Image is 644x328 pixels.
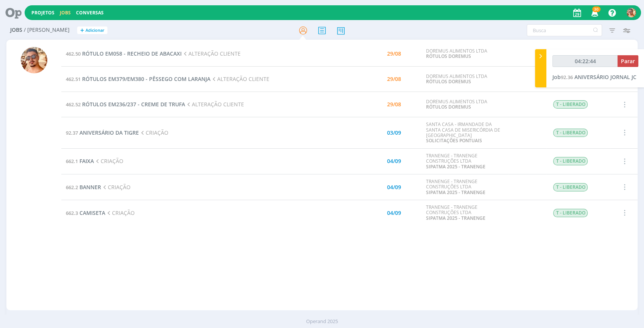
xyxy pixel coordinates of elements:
[426,137,482,144] a: SOLICITAÇÕES PONTUAIS
[66,129,139,136] a: 92.37ANIVERSÁRIO DA TIGRE
[74,10,106,16] button: Conversas
[79,183,101,191] span: BANNER
[21,47,47,73] img: V
[426,163,485,170] a: SIPATMA 2025 - TRANENGE
[66,209,105,216] a: 662.3CAMISETA
[66,50,81,57] span: 462.50
[66,129,78,136] span: 92.37
[387,130,401,135] div: 03/09
[561,74,573,81] span: 92.36
[66,50,182,57] a: 462.50RÓTULO EM058 - RECHEIO DE ABACAXI
[94,157,123,165] span: CRIAÇÃO
[426,215,485,221] a: SIPATMA 2025 - TRANENGE
[77,26,107,34] button: +Adicionar
[426,189,485,196] a: SIPATMA 2025 - TRANENGE
[426,122,504,144] div: SANTA CASA - IRMANDADE DA SANTA CASA DE MISERICÓRDIA DE [GEOGRAPHIC_DATA]
[66,76,81,82] span: 462.51
[586,6,602,20] button: 30
[553,209,588,217] span: T - LIBERADO
[592,6,600,12] span: 30
[387,185,401,190] div: 04/09
[86,28,104,33] span: Adicionar
[66,184,78,191] span: 662.2
[627,8,636,17] img: V
[66,101,185,108] a: 462.52RÓTULOS EM236/237 - CREME DE TRUFA
[80,26,84,34] span: +
[621,58,635,65] span: Parar
[66,101,81,108] span: 462.52
[66,210,78,216] span: 662.3
[553,100,588,109] span: T - LIBERADO
[139,129,168,136] span: CRIAÇÃO
[426,99,504,110] div: DOREMUS ALIMENTOS LTDA
[387,76,401,82] div: 29/08
[82,101,185,108] span: RÓTULOS EM236/237 - CREME DE TRUFA
[76,9,104,16] a: Conversas
[426,205,504,221] div: TRANENGE - TRANENGE CONSTRUÇÕES LTDA
[553,157,588,165] span: T - LIBERADO
[66,75,210,82] a: 462.51RÓTULOS EM379/EM380 - PÊSSEGO COM LARANJA
[31,9,54,16] a: Projetos
[82,75,210,82] span: RÓTULOS EM379/EM380 - PÊSSEGO COM LARANJA
[60,9,71,16] a: Jobs
[426,179,504,195] div: TRANENGE - TRANENGE CONSTRUÇÕES LTDA
[66,183,101,191] a: 662.2BANNER
[527,24,602,36] input: Busca
[101,183,131,191] span: CRIAÇÃO
[58,10,73,16] button: Jobs
[82,50,182,57] span: RÓTULO EM058 - RECHEIO DE ABACAXI
[387,102,401,107] div: 29/08
[387,51,401,56] div: 29/08
[426,74,504,85] div: DOREMUS ALIMENTOS LTDA
[66,157,94,165] a: 662.1FAIXA
[553,183,588,191] span: T - LIBERADO
[79,157,94,165] span: FAIXA
[387,210,401,216] div: 04/09
[618,55,638,67] button: Parar
[66,158,78,165] span: 662.1
[10,27,22,33] span: Jobs
[426,153,504,169] div: TRANENGE - TRANENGE CONSTRUÇÕES LTDA
[210,75,269,82] span: ALTERAÇÃO CLIENTE
[626,6,636,19] button: V
[387,159,401,164] div: 04/09
[426,78,471,85] a: RÓTULOS DOREMUS
[552,73,636,81] a: Job92.36ANIVERSÁRIO JORNAL JC
[426,104,471,110] a: RÓTULOS DOREMUS
[426,53,471,59] a: RÓTULOS DOREMUS
[182,50,241,57] span: ALTERAÇÃO CLIENTE
[29,10,57,16] button: Projetos
[574,73,636,81] span: ANIVERSÁRIO JORNAL JC
[185,101,244,108] span: ALTERAÇÃO CLIENTE
[79,129,139,136] span: ANIVERSÁRIO DA TIGRE
[79,209,105,216] span: CAMISETA
[105,209,135,216] span: CRIAÇÃO
[553,129,588,137] span: T - LIBERADO
[426,48,504,59] div: DOREMUS ALIMENTOS LTDA
[24,27,70,33] span: / [PERSON_NAME]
